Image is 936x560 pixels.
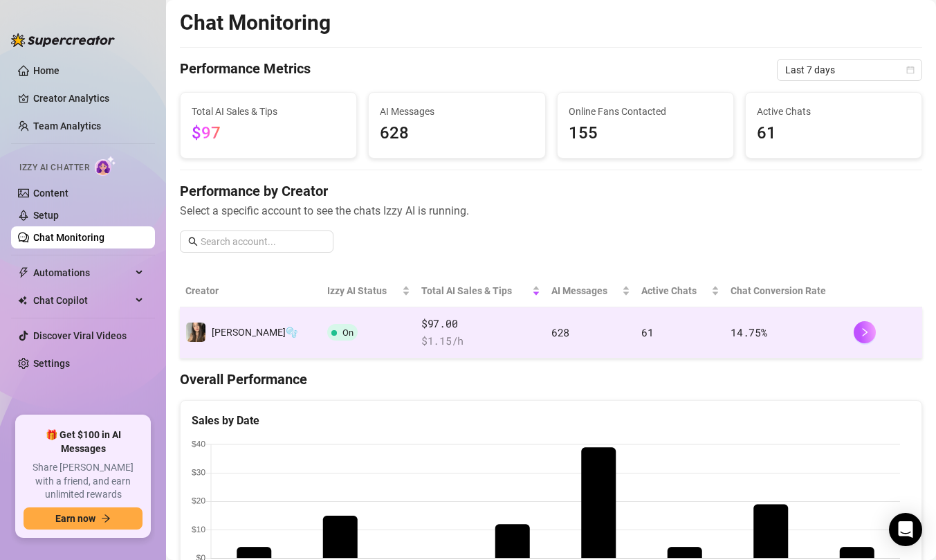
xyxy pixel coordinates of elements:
span: $97.00 [421,316,540,332]
span: Automations [33,262,131,284]
span: 14.75 % [731,325,767,339]
a: Team Analytics [33,120,101,132]
span: Chat Copilot [33,289,131,311]
button: right [854,321,876,343]
span: 628 [551,325,569,339]
span: Total AI Sales & Tips [421,283,529,298]
th: Creator [180,275,322,307]
span: 61 [641,325,653,339]
span: $ 1.15 /h [421,333,540,350]
img: logo-BBDzfeDw.svg [11,33,115,47]
a: Creator Analytics [33,87,144,109]
span: $97 [192,123,221,143]
span: 628 [380,120,533,147]
th: Izzy AI Status [322,275,416,307]
span: Earn now [55,513,95,524]
a: Content [33,188,68,199]
button: Earn nowarrow-right [24,507,143,530]
span: [PERSON_NAME]🫧 [212,327,297,338]
span: right [860,327,870,337]
span: search [188,237,198,246]
a: Setup [33,210,59,221]
img: AI Chatter [95,156,116,176]
input: Search account... [201,234,325,249]
span: arrow-right [101,514,111,523]
img: Bella🫧 [186,323,205,342]
th: AI Messages [546,275,636,307]
span: AI Messages [551,283,619,298]
div: Open Intercom Messenger [889,513,922,546]
a: Discover Viral Videos [33,330,127,341]
span: Izzy AI Chatter [19,161,89,174]
span: Total AI Sales & Tips [192,104,345,119]
th: Total AI Sales & Tips [416,275,546,307]
img: Chat Copilot [18,296,27,305]
span: thunderbolt [18,267,29,278]
h4: Performance Metrics [180,59,311,81]
th: Chat Conversion Rate [725,275,848,307]
span: 61 [757,120,910,147]
span: AI Messages [380,104,533,119]
h4: Overall Performance [180,370,922,389]
a: Home [33,65,59,76]
a: Chat Monitoring [33,232,104,243]
div: Sales by Date [192,412,910,429]
span: Active Chats [641,283,708,298]
span: 🎁 Get $100 in AI Messages [24,428,143,455]
span: Izzy AI Status [327,283,399,298]
th: Active Chats [636,275,725,307]
span: Online Fans Contacted [569,104,722,119]
h2: Chat Monitoring [180,10,331,36]
a: Settings [33,358,70,369]
span: Last 7 days [785,60,914,80]
span: On [342,327,354,338]
h4: Performance by Creator [180,181,922,201]
span: Active Chats [757,104,910,119]
span: calendar [906,66,915,74]
span: Share [PERSON_NAME] with a friend, and earn unlimited rewards [24,461,143,502]
span: 155 [569,120,722,147]
span: Select a specific account to see the chats Izzy AI is running. [180,202,922,219]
